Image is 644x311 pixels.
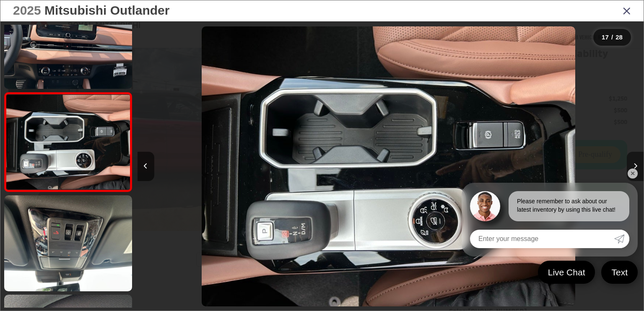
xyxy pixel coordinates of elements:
input: Enter your message [470,230,614,248]
a: Live Chat [538,261,595,284]
span: 17 [602,34,609,41]
div: 2025 Mitsubishi Outlander SEL 16 [135,26,641,306]
span: / [610,34,614,40]
button: Previous image [138,152,154,181]
span: Mitsubishi Outlander [44,3,169,17]
img: 2025 Mitsubishi Outlander SEL [202,26,575,306]
button: Next image [627,152,644,181]
i: Close gallery [623,5,631,16]
div: Please remember to ask about our latest inventory by using this live chat! [509,191,629,221]
span: Live Chat [544,267,589,278]
span: 28 [615,34,623,41]
img: 2025 Mitsubishi Outlander SEL [3,194,133,292]
span: 2025 [13,3,41,17]
img: 2025 Mitsubishi Outlander SEL [5,95,131,189]
a: Submit [614,230,629,248]
img: Agent profile photo [470,191,500,221]
span: Text [607,267,632,278]
a: Text [601,261,638,284]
